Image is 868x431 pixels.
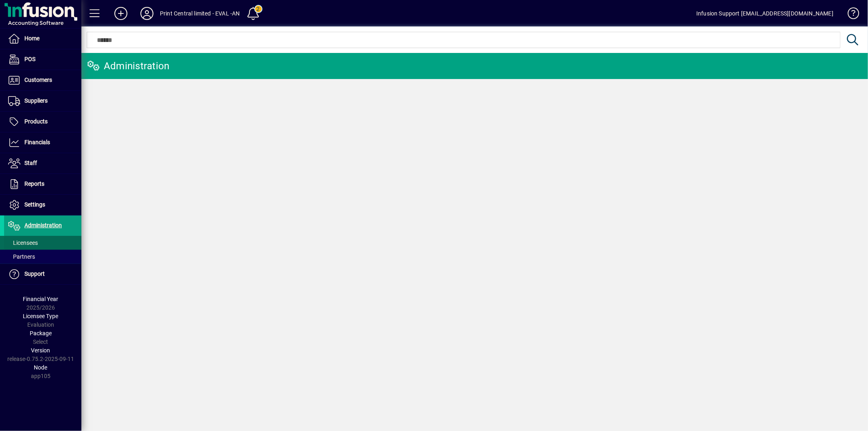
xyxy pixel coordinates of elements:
a: POS [4,49,81,70]
a: Partners [4,250,81,264]
span: Settings [24,201,45,208]
span: Support [24,270,45,277]
a: Home [4,29,81,49]
a: Suppliers [4,91,81,111]
span: Licensees [8,240,38,246]
span: Partners [8,253,35,260]
a: Support [4,264,81,284]
span: Package [30,330,52,336]
div: Infusion Support [EMAIL_ADDRESS][DOMAIN_NAME] [696,7,833,20]
span: Financial Year [23,296,59,302]
a: Settings [4,195,81,215]
span: Financials [24,139,50,145]
span: Customers [24,77,52,83]
span: Administration [24,222,62,229]
a: Customers [4,70,81,90]
div: Administration [87,59,170,73]
a: Licensees [4,236,81,250]
span: Suppliers [24,97,48,104]
span: Node [34,364,48,371]
span: Version [31,347,50,354]
span: Home [24,35,39,42]
a: Reports [4,174,81,194]
button: Add [108,6,134,21]
a: Staff [4,153,81,174]
span: Licensee Type [23,313,59,319]
span: Staff [24,160,37,166]
a: Products [4,112,81,132]
span: Products [24,118,48,125]
div: Print Central limited - EVAL -AN [160,7,240,20]
a: Knowledge Base [842,2,858,28]
span: POS [24,56,35,62]
span: Reports [24,180,44,187]
button: Profile [134,6,160,21]
a: Financials [4,132,81,153]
